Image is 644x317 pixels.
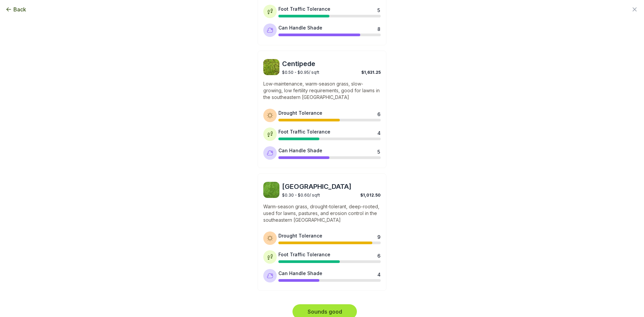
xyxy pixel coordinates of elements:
[267,27,273,34] img: Shade tolerance icon
[267,254,273,260] img: Foot traffic tolerance icon
[267,112,273,119] img: Drought tolerance icon
[278,128,330,135] div: Foot Traffic Tolerance
[282,59,381,68] span: Centipede
[267,131,273,138] img: Foot traffic tolerance icon
[278,109,322,116] div: Drought Tolerance
[360,193,381,198] span: $1,012.50
[377,252,380,258] div: 6
[377,129,380,135] div: 4
[267,150,273,156] img: Shade tolerance icon
[263,81,381,101] p: Low-maintenance, warm-season grass, slow-growing, low fertility requirements, good for lawns in t...
[267,272,273,279] img: Shade tolerance icon
[361,70,381,75] span: $1,631.25
[13,5,26,13] span: Back
[278,24,322,31] div: Can Handle Shade
[377,271,380,276] div: 4
[263,203,381,223] p: Warm-season grass, drought-tolerant, deep-rooted, used for lawns, pastures, and erosion control i...
[267,235,273,242] img: Drought tolerance icon
[263,182,279,198] img: Bahia sod image
[263,59,279,75] img: Centipede sod image
[278,147,322,154] div: Can Handle Shade
[377,25,380,31] div: 8
[282,193,320,198] span: $0.30 - $0.60 / sqft
[278,270,322,277] div: Can Handle Shade
[278,232,322,239] div: Drought Tolerance
[377,111,380,116] div: 6
[278,251,330,258] div: Foot Traffic Tolerance
[377,148,380,154] div: 5
[282,182,381,191] span: [GEOGRAPHIC_DATA]
[5,5,26,13] button: Back
[377,233,380,239] div: 9
[282,70,319,75] span: $0.50 - $0.95 / sqft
